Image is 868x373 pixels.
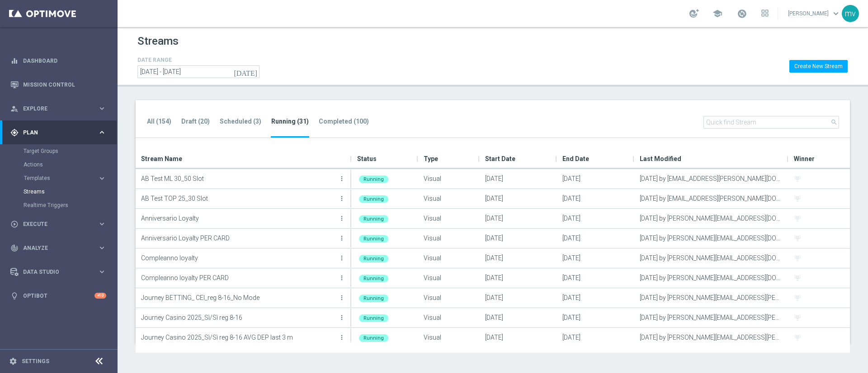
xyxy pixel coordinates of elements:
tab-header: Scheduled (3) [220,118,261,125]
div: [DATE] [480,229,557,248]
p: Journey BETTING_ CEI_reg 8-16_No Mode [141,291,336,304]
div: Templates [24,175,98,181]
button: more_vert [337,309,346,327]
div: [DATE] [557,328,634,347]
div: Running [359,175,388,183]
button: more_vert [337,209,346,227]
p: Journey Casino 2025_Sì/Sì reg 8-16 [141,311,336,324]
i: [DATE] [234,68,258,76]
div: Visual [418,229,480,248]
div: [DATE] [480,209,557,228]
div: mv [842,5,859,22]
a: Realtime Triggers [24,202,94,209]
div: [DATE] [480,268,557,288]
div: Running [359,255,388,262]
input: Quick find Stream [703,116,839,129]
i: keyboard_arrow_right [98,174,106,183]
button: more_vert [337,170,346,188]
i: search [830,119,838,126]
button: lightbulb Optibot +10 [10,292,107,299]
div: play_circle_outline Execute keyboard_arrow_right [10,221,107,228]
button: [DATE] [232,65,259,79]
span: school [712,9,722,18]
a: Target Groups [24,147,94,155]
div: [DATE] by [EMAIL_ADDRESS][PERSON_NAME][DOMAIN_NAME] [634,169,788,189]
span: keyboard_arrow_down [831,9,841,18]
button: more_vert [337,249,346,267]
div: Running [359,295,388,302]
i: track_changes [10,244,19,252]
div: [DATE] [557,229,634,248]
div: [DATE] by [PERSON_NAME][EMAIL_ADDRESS][PERSON_NAME][DOMAIN_NAME] [634,308,788,327]
i: lightbulb [10,292,19,300]
div: Running [359,334,388,342]
i: keyboard_arrow_right [98,128,106,137]
i: more_vert [338,175,345,182]
a: Dashboard [23,49,106,73]
button: Data Studio keyboard_arrow_right [10,268,107,276]
i: more_vert [338,195,345,202]
span: Start Date [485,150,515,168]
i: more_vert [338,235,345,242]
i: more_vert [338,294,345,301]
i: more_vert [338,334,345,341]
div: [DATE] by [PERSON_NAME][EMAIL_ADDRESS][DOMAIN_NAME] [634,209,788,228]
span: Explore [23,106,98,111]
div: Data Studio [10,268,98,276]
div: [DATE] [557,268,634,288]
span: Stream Name [141,150,182,168]
i: settings [9,357,17,365]
button: more_vert [337,229,346,247]
button: more_vert [337,328,346,346]
div: Running [359,215,388,223]
div: Visual [418,249,480,268]
span: Analyze [23,245,98,251]
div: Running [359,235,388,243]
p: Compleanno loyalty PER CARD [141,271,336,285]
i: more_vert [338,215,345,222]
button: Create New Stream [789,60,848,73]
button: track_changes Analyze keyboard_arrow_right [10,244,107,252]
button: more_vert [337,289,346,307]
span: End Date [562,150,589,168]
a: Streams [24,188,94,195]
h4: DATE RANGE [137,57,259,63]
button: Templates keyboard_arrow_right [24,175,107,182]
div: Mission Control [10,73,106,97]
div: Realtime Triggers [24,198,117,212]
div: Templates [24,171,117,185]
tab-header: All (154) [147,118,171,125]
p: Journey Casino 2025_Sì/Sì reg 8-16 AVG DEP last 3 m [141,331,336,344]
div: Actions [24,158,117,171]
div: [DATE] [557,308,634,327]
i: keyboard_arrow_right [98,267,106,276]
div: Running [359,314,388,322]
div: [DATE] [480,249,557,268]
div: [DATE] [480,169,557,189]
div: Analyze [10,244,98,252]
div: [DATE] by [PERSON_NAME][EMAIL_ADDRESS][DOMAIN_NAME] [634,268,788,288]
div: [DATE] [480,308,557,327]
div: person_search Explore keyboard_arrow_right [10,105,107,112]
button: more_vert [337,189,346,207]
div: [DATE] [557,189,634,208]
button: gps_fixed Plan keyboard_arrow_right [10,129,107,136]
div: Visual [418,268,480,288]
button: Mission Control [10,81,107,88]
div: Visual [418,288,480,308]
div: +10 [94,293,106,299]
a: Optibot [23,284,94,308]
div: Visual [418,328,480,347]
div: Visual [418,189,480,208]
span: Last Modified [640,150,681,168]
div: [DATE] by [PERSON_NAME][EMAIL_ADDRESS][DOMAIN_NAME] [634,249,788,268]
div: Visual [418,308,480,327]
div: [DATE] by [PERSON_NAME][EMAIL_ADDRESS][PERSON_NAME][DOMAIN_NAME] [634,328,788,347]
i: gps_fixed [10,129,19,137]
div: [DATE] [480,189,557,208]
div: Execute [10,220,98,228]
span: Plan [23,130,98,135]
